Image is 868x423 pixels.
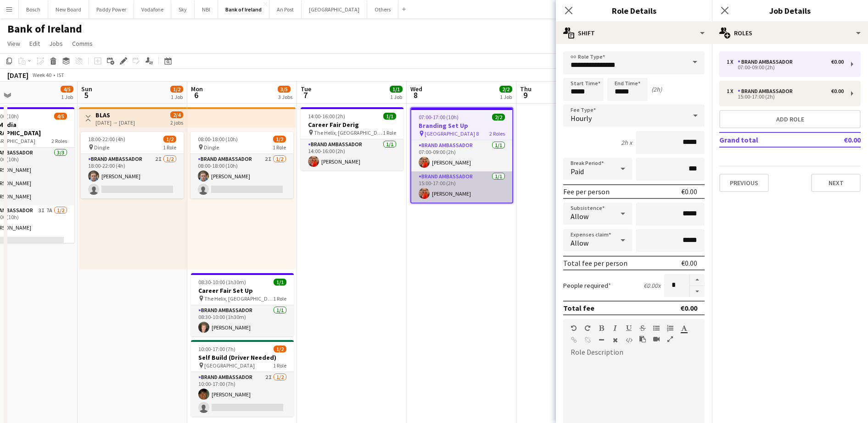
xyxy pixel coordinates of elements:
[519,90,532,100] span: 9
[556,5,712,16] h3: Role Details
[571,212,588,221] span: Allow
[612,324,618,332] button: Italic
[7,22,82,36] h1: Bank of Ireland
[274,346,286,352] span: 1/2
[61,86,73,93] span: 4/5
[653,335,660,343] button: Insert video
[299,90,311,100] span: 7
[273,144,286,151] span: 1 Role
[571,238,588,247] span: Allow
[644,281,661,290] div: €0.00 x
[831,59,844,65] div: €0.00
[425,130,479,137] span: [GEOGRAPHIC_DATA] 8
[191,340,294,417] app-job-card: 10:00-17:00 (7h)1/2Self Build (Driver Needed) [GEOGRAPHIC_DATA]1 RoleBrand Ambassador2I1/210:00-1...
[681,324,687,332] button: Text Color
[411,140,512,171] app-card-role: Brand Ambassador1/107:00-09:00 (2h)[PERSON_NAME]
[301,121,403,129] h3: Career Fair Derig
[639,335,646,343] button: Paste as plain text
[170,118,183,126] div: 2 jobs
[61,93,73,100] div: 1 Job
[639,324,646,332] button: Strikethrough
[831,88,844,94] div: €0.00
[163,144,176,151] span: 1 Role
[26,38,44,49] a: Edit
[68,38,96,49] a: Comms
[54,113,67,120] span: 4/5
[690,274,705,286] button: Increase
[48,0,89,18] button: New Board
[7,39,20,48] span: View
[89,0,134,18] button: Paddy Power
[278,86,291,93] span: 3/5
[680,303,697,313] div: €0.00
[598,324,605,332] button: Bold
[45,38,67,49] a: Jobs
[667,324,673,332] button: Ordered List
[489,130,505,137] span: 2 Roles
[301,85,311,93] span: Tue
[72,39,93,48] span: Comms
[571,114,592,123] span: Hourly
[190,154,293,198] app-card-role: Brand Ambassador2I1/208:00-18:00 (10h)[PERSON_NAME]
[191,305,294,336] app-card-role: Brand Ambassador1/108:30-10:00 (1h30m)[PERSON_NAME]
[410,85,422,93] span: Wed
[49,39,63,48] span: Jobs
[29,39,40,48] span: Edit
[198,279,246,286] span: 08:30-10:00 (1h30m)
[410,107,513,203] app-job-card: 07:00-17:00 (10h)2/2Branding Set Up [GEOGRAPHIC_DATA] 82 RolesBrand Ambassador1/107:00-09:00 (2h)...
[409,90,422,100] span: 8
[204,362,255,369] span: [GEOGRAPHIC_DATA]
[171,0,195,18] button: Sky
[390,93,402,100] div: 1 Job
[727,65,844,70] div: 07:00-09:00 (2h)
[727,94,844,99] div: 15:00-17:00 (2h)
[612,336,618,344] button: Clear Formatting
[712,5,868,16] h3: Job Details
[411,171,512,203] app-card-role: Brand Ambassador1/115:00-17:00 (2h)[PERSON_NAME]
[57,71,64,78] div: IST
[301,139,403,170] app-card-role: Brand Ambassador1/114:00-16:00 (2h)[PERSON_NAME]
[563,281,611,290] label: People required
[719,174,769,192] button: Previous
[719,110,861,128] button: Add role
[198,346,235,352] span: 10:00-17:00 (7h)
[191,286,294,295] h3: Career Fair Set Up
[681,258,697,268] div: €0.00
[30,71,53,78] span: Week 40
[198,136,238,143] span: 08:00-18:00 (10h)
[598,336,605,344] button: Horizontal Line
[653,324,660,332] button: Unordered List
[719,132,817,147] td: Grand total
[204,144,219,151] span: Dingle
[94,144,109,151] span: Dingle
[626,324,632,332] button: Underline
[563,258,627,268] div: Total fee per person
[7,71,28,80] div: [DATE]
[314,129,383,136] span: The Helix, [GEOGRAPHIC_DATA]
[411,121,512,130] h3: Branding Set Up
[51,137,67,144] span: 2 Roles
[274,279,286,286] span: 1/1
[571,324,577,332] button: Undo
[191,372,294,417] app-card-role: Brand Ambassador2I1/210:00-17:00 (7h)[PERSON_NAME]
[383,129,396,136] span: 1 Role
[190,132,293,198] div: 08:00-18:00 (10h)1/2 Dingle1 RoleBrand Ambassador2I1/208:00-18:00 (10h)[PERSON_NAME]
[191,85,203,93] span: Mon
[204,295,273,302] span: The Helix, [GEOGRAPHIC_DATA]
[584,324,591,332] button: Redo
[134,0,171,18] button: Vodafone
[301,107,403,170] app-job-card: 14:00-16:00 (2h)1/1Career Fair Derig The Helix, [GEOGRAPHIC_DATA]1 RoleBrand Ambassador1/114:00-1...
[163,136,176,143] span: 1/2
[88,136,125,143] span: 18:00-22:00 (4h)
[556,22,712,44] div: Shift
[170,111,183,118] span: 2/4
[4,38,24,49] a: View
[651,85,662,93] div: (2h)
[195,0,218,18] button: NBI
[738,59,796,65] div: Brand Ambassador
[571,167,584,176] span: Paid
[278,93,292,100] div: 3 Jobs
